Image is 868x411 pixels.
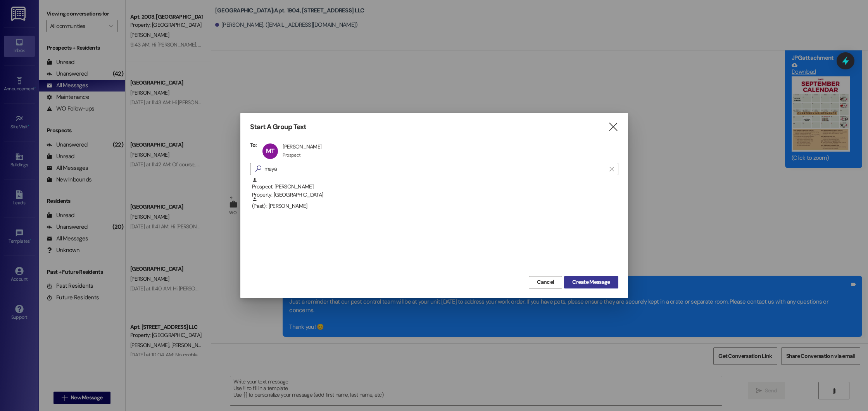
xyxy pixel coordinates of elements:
i:  [609,166,614,172]
button: Cancel [529,276,562,288]
div: Prospect: [PERSON_NAME]Property: [GEOGRAPHIC_DATA] [250,177,618,197]
span: Create Message [572,278,610,286]
div: (Past) : [PERSON_NAME] [252,197,618,210]
button: Create Message [564,276,618,288]
div: Prospect [283,152,300,158]
i:  [608,123,618,131]
button: Clear text [606,163,618,175]
div: (Past) : [PERSON_NAME] [250,197,618,216]
div: Property: [GEOGRAPHIC_DATA] [252,191,618,199]
input: Search for any contact or apartment [264,164,606,174]
span: MT [266,147,274,155]
h3: To: [250,142,257,149]
i:  [252,165,264,173]
h3: Start A Group Text [250,123,307,131]
div: Prospect: [PERSON_NAME] [252,177,618,199]
span: Cancel [537,278,554,286]
div: [PERSON_NAME] [283,143,321,150]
